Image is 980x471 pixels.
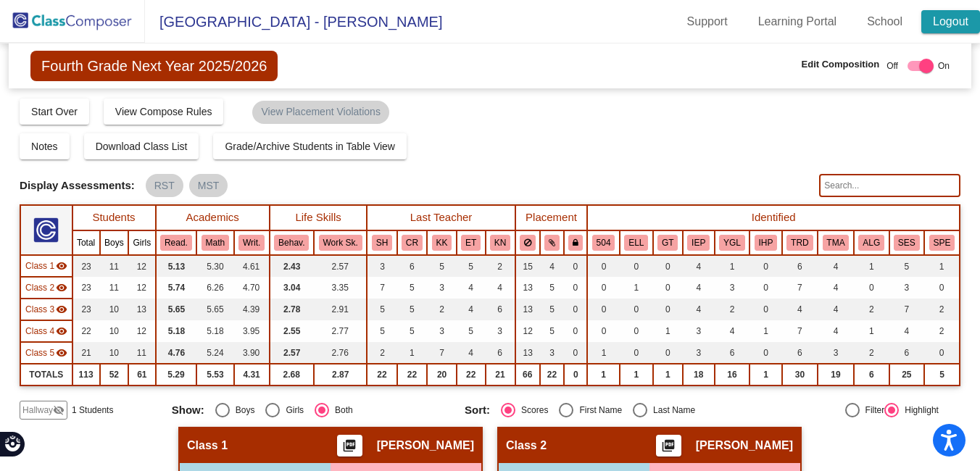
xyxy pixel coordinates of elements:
[587,364,620,385] td: 1
[128,277,155,299] td: 12
[687,235,710,251] button: IEP
[314,320,367,342] td: 2.77
[564,299,587,320] td: 0
[397,255,428,277] td: 6
[100,320,128,342] td: 10
[72,342,100,364] td: 21
[515,364,540,385] td: 66
[84,133,199,159] button: Download Class List
[234,277,270,299] td: 4.70
[145,10,442,33] span: [GEOGRAPHIC_DATA] - [PERSON_NAME]
[587,320,620,342] td: 0
[427,255,456,277] td: 5
[818,230,854,255] th: Title Math Support
[270,277,314,299] td: 3.04
[540,230,564,255] th: Keep with students
[196,299,233,320] td: 5.65
[818,342,854,364] td: 3
[540,277,564,299] td: 5
[189,174,228,197] mat-chip: MST
[367,205,515,230] th: Last Teacher
[924,255,960,277] td: 1
[270,299,314,320] td: 2.78
[506,438,547,453] span: Class 2
[819,174,960,197] input: Search...
[486,364,515,385] td: 21
[653,342,683,364] td: 0
[486,320,515,342] td: 3
[620,230,653,255] th: English Language Learner
[56,304,67,315] mat-icon: visibility
[25,259,54,272] span: Class 1
[564,364,587,385] td: 0
[100,342,128,364] td: 10
[20,255,72,277] td: Joan Hampson - No Class Name
[156,255,197,277] td: 5.13
[56,282,67,293] mat-icon: visibility
[337,435,362,457] button: Print Students Details
[96,141,188,152] span: Download Class List
[156,342,197,364] td: 4.76
[72,277,100,299] td: 23
[457,320,486,342] td: 5
[270,320,314,342] td: 2.55
[427,299,456,320] td: 2
[56,325,67,337] mat-icon: visibility
[515,299,540,320] td: 13
[397,277,428,299] td: 5
[564,230,587,255] th: Keep with teacher
[818,320,854,342] td: 4
[172,403,454,417] mat-radio-group: Select an option
[156,277,197,299] td: 5.74
[854,364,889,385] td: 6
[782,320,818,342] td: 7
[854,230,889,255] th: Allergies
[172,404,204,417] span: Show:
[818,364,854,385] td: 19
[802,57,880,72] span: Edit Composition
[564,277,587,299] td: 0
[314,364,367,385] td: 2.87
[653,230,683,255] th: Gifted and Talented
[620,320,653,342] td: 0
[274,235,309,251] button: Behav.
[20,179,135,192] span: Display Assessments:
[128,342,155,364] td: 11
[457,255,486,277] td: 5
[653,320,683,342] td: 1
[749,277,782,299] td: 0
[367,277,396,299] td: 7
[486,277,515,299] td: 4
[465,404,490,417] span: Sort:
[72,320,100,342] td: 22
[457,277,486,299] td: 4
[20,133,70,159] button: Notes
[72,230,100,255] th: Total
[854,277,889,299] td: 0
[100,299,128,320] td: 10
[341,438,358,459] mat-icon: picture_as_pdf
[749,364,782,385] td: 1
[624,235,648,251] button: ELL
[921,10,980,33] a: Logout
[128,364,155,385] td: 61
[782,230,818,255] th: Title Reading Support
[196,364,233,385] td: 5.53
[782,299,818,320] td: 4
[234,364,270,385] td: 4.31
[156,364,197,385] td: 5.29
[270,205,367,230] th: Life Skills
[486,230,515,255] th: Kari Norton
[749,255,782,277] td: 0
[128,320,155,342] td: 12
[72,404,113,417] span: 1 Students
[367,230,396,255] th: Suzy Hurin
[25,281,54,294] span: Class 2
[20,299,72,320] td: Melissa Hannah - No Class Name
[25,303,54,316] span: Class 3
[587,342,620,364] td: 1
[234,342,270,364] td: 3.90
[540,255,564,277] td: 4
[490,235,510,251] button: KN
[696,438,793,453] span: [PERSON_NAME]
